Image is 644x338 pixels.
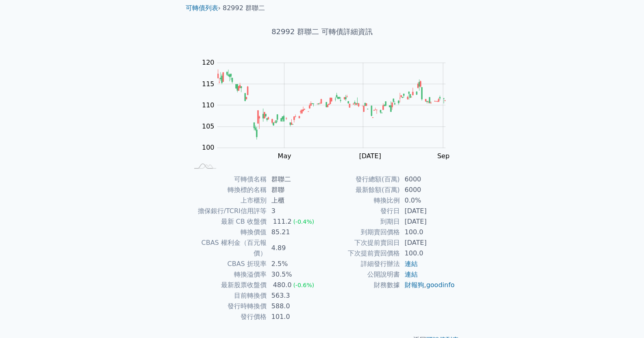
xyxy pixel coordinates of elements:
td: 3 [267,206,322,216]
a: 可轉債列表 [186,4,218,12]
td: 588.0 [267,301,322,312]
a: 財報狗 [405,281,424,289]
div: 480.0 [271,280,293,290]
td: 群聯 [267,185,322,195]
td: 發行時轉換價 [189,301,267,312]
td: 最新股票收盤價 [189,280,267,290]
td: 上市櫃別 [189,195,267,206]
td: 4.89 [267,238,322,259]
tspan: 100 [202,144,215,151]
td: 下次提前賣回日 [322,238,400,248]
tspan: May [278,152,291,160]
li: › [186,3,221,13]
td: 2.5% [267,259,322,269]
td: 6000 [400,174,455,185]
td: 到期日 [322,216,400,227]
td: , [400,280,455,290]
td: CBAS 權利金（百元報價） [189,238,267,259]
tspan: 110 [202,101,215,109]
td: 群聯二 [267,174,322,185]
td: 6000 [400,185,455,195]
td: 下次提前賣回價格 [322,248,400,259]
td: 最新 CB 收盤價 [189,216,267,227]
td: 轉換價值 [189,227,267,238]
span: (-0.4%) [293,218,314,225]
td: 目前轉換價 [189,290,267,301]
td: 轉換標的名稱 [189,185,267,195]
tspan: 120 [202,59,215,66]
td: 財務數據 [322,280,400,290]
td: 最新餘額(百萬) [322,185,400,195]
td: [DATE] [400,206,455,216]
td: 到期賣回價格 [322,227,400,238]
g: Chart [198,59,458,160]
td: [DATE] [400,238,455,248]
h1: 82992 群聯二 可轉債詳細資訊 [179,26,465,37]
td: 0.0% [400,195,455,206]
td: 563.3 [267,290,322,301]
td: 發行總額(百萬) [322,174,400,185]
tspan: [DATE] [359,152,381,160]
td: 轉換溢價率 [189,269,267,280]
td: 發行價格 [189,312,267,322]
td: 可轉債名稱 [189,174,267,185]
td: [DATE] [400,216,455,227]
td: 詳細發行辦法 [322,259,400,269]
a: 連結 [405,260,418,268]
td: 轉換比例 [322,195,400,206]
td: 公開說明書 [322,269,400,280]
a: goodinfo [426,281,455,289]
td: 上櫃 [267,195,322,206]
a: 連結 [405,270,418,278]
td: 擔保銀行/TCRI信用評等 [189,206,267,216]
td: 101.0 [267,312,322,322]
li: 82992 群聯二 [223,3,265,13]
td: 30.5% [267,269,322,280]
tspan: 115 [202,80,215,88]
tspan: 105 [202,122,215,130]
td: 100.0 [400,227,455,238]
tspan: Sep [437,152,449,160]
span: (-0.6%) [293,282,314,288]
div: 111.2 [271,216,293,227]
td: 發行日 [322,206,400,216]
td: 85.21 [267,227,322,238]
td: CBAS 折現率 [189,259,267,269]
td: 100.0 [400,248,455,259]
